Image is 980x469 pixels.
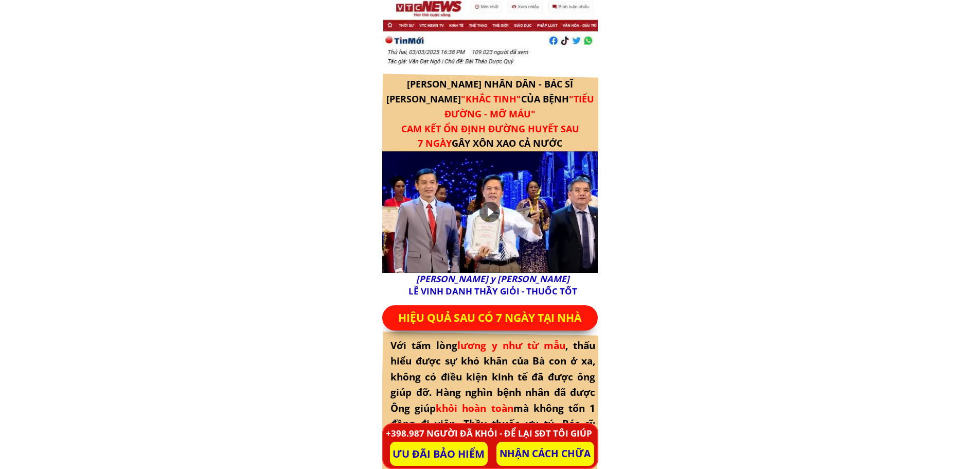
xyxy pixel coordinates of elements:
span: [PERSON_NAME] y [PERSON_NAME] [416,273,569,285]
h3: [PERSON_NAME] NHÂN DÂN - BÁC SĨ [PERSON_NAME] CỦA BỆNH GÂY XÔN XAO CẢ NƯỚC [384,77,596,151]
h3: LỄ VINH DANH THẦY GIỎI - THUỐC TỐT [396,273,591,298]
span: khỏi hoàn toàn [436,402,513,415]
p: NHẬN CÁCH CHỮA [496,442,594,466]
p: ƯU ĐÃI BẢO HIỂM [390,442,488,466]
h3: +398.987 NGƯỜI ĐÃ KHỎI - ĐỂ LẠI SĐT TÔI GIÚP [384,426,594,440]
span: "TIỂU ĐƯỜNG - MỠ MÁU" [444,93,594,120]
span: CAM KẾT ỔN ĐỊNH ĐƯỜNG HUYẾT SAU 7 NGÀY [401,123,579,150]
span: "KHẮC TINH" [461,93,521,105]
span: lương y như từ mẫu [457,339,565,352]
p: HIỆU QUẢ SAU CÓ 7 NGÀY TẠI NHÀ [382,305,598,331]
